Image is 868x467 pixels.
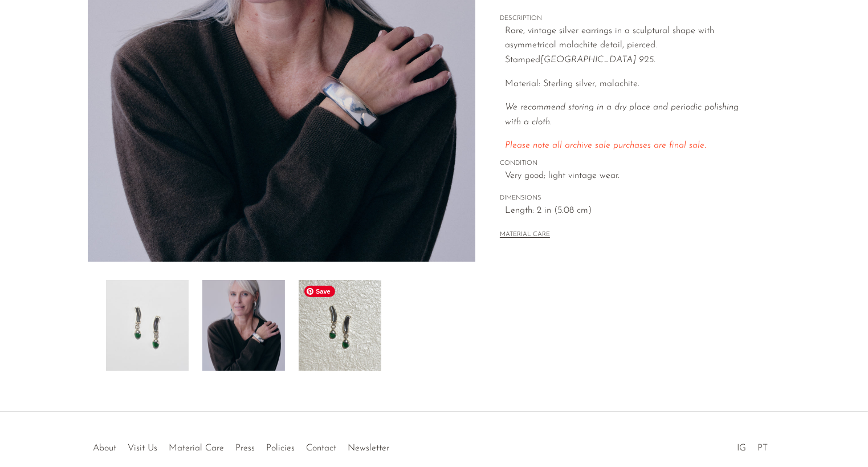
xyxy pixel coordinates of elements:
[500,231,550,239] button: MATERIAL CARE
[505,204,756,218] span: Length: 2 in (5.08 cm)
[88,434,396,456] ul: Quick links
[93,444,117,453] a: About
[500,14,756,24] span: DESCRIPTION
[731,434,773,456] ul: Social Medias
[540,55,655,64] em: [GEOGRAPHIC_DATA] 925.
[505,103,739,127] i: We recommend storing in a dry place and periodic polishing with a cloth.
[299,280,381,371] img: Mexico Malachite Earrings
[500,159,756,169] span: CONDITION
[169,444,225,453] a: Material Care
[202,280,285,371] img: Mexico Malachite Earrings
[307,444,337,453] a: Contact
[505,24,756,68] p: Rare, vintage silver earrings in a sculptural shape with asymmetrical malachite detail, pierced. ...
[737,444,746,453] a: IG
[505,141,706,150] span: Please note all archive sale purchases are final sale.
[505,169,756,184] span: Very good; light vintage wear.
[505,77,756,92] p: Material: Sterling silver, malachite.
[757,444,768,453] a: PT
[500,193,756,204] span: DIMENSIONS
[267,444,295,453] a: Policies
[106,280,189,371] img: Mexico Malachite Earrings
[236,444,255,453] a: Press
[304,286,335,297] span: Save
[128,444,158,453] a: Visit Us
